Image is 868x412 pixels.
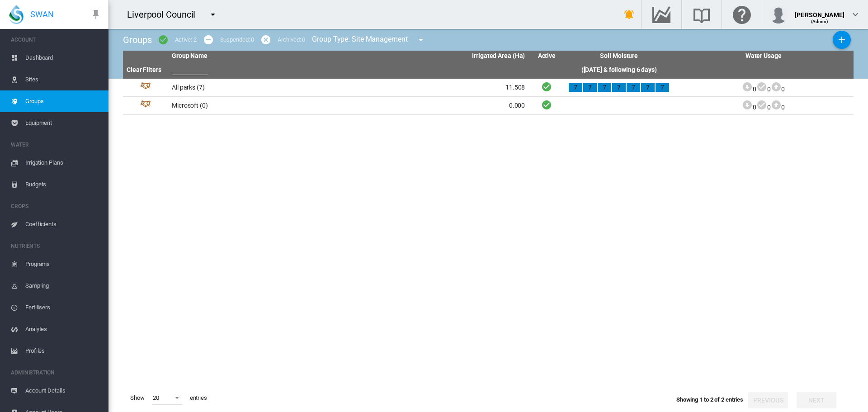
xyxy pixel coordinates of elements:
[140,100,151,111] img: 4.svg
[203,34,214,45] md-icon: icon-minus-circle
[168,79,349,96] td: All parks (7)
[541,99,552,110] i: Active
[528,51,565,62] th: Active
[123,97,168,114] td: Group Id: 36526
[30,9,54,20] span: SWAN
[620,5,638,24] button: icon-bell-ring
[742,104,785,111] span: 0 0 0
[581,66,657,73] span: ([DATE] & following 6 days)
[583,83,597,92] div: 7
[769,5,788,24] img: profile.jpg
[154,31,172,49] button: icon-checkbox-marked-circle
[25,318,101,340] span: Analytes
[25,253,101,275] span: Programs
[811,19,829,24] span: (Admin)
[833,31,851,49] button: Add New Group
[123,79,854,97] tr: Group Id: 24527 All parks (7) 11.508 Active 7 7 7 7 7 7 7 000
[612,83,626,92] div: 7
[836,34,847,45] md-icon: icon-plus
[795,7,844,16] div: [PERSON_NAME]
[656,83,669,92] div: 7
[748,392,788,408] button: Previous
[25,152,101,174] span: Irrigation Plans
[168,97,349,114] td: Microsoft (0)
[25,340,101,362] span: Profiles
[505,84,525,91] span: 11.508
[25,112,101,134] span: Equipment
[25,69,101,90] span: Sites
[600,52,638,59] span: Soil Moisture
[691,9,712,20] md-icon: Search the knowledge base
[123,79,168,96] td: Group Id: 24527
[598,83,611,92] div: 7
[90,9,101,20] md-icon: icon-pin
[412,31,430,49] button: icon-menu-down
[11,365,101,380] span: ADMINISTRATION
[186,390,211,406] span: entries
[850,9,861,20] md-icon: icon-chevron-down
[127,66,161,73] a: Clear Filters
[140,82,151,93] img: 4.svg
[168,51,349,62] th: Group Name
[123,34,151,45] span: Groups
[127,8,203,21] div: Liverpool Council
[731,9,753,20] md-icon: Click here for help
[11,137,101,152] span: WATER
[204,5,222,24] button: icon-menu-down
[624,9,635,20] md-icon: icon-bell-ring
[260,34,271,45] md-icon: icon-cancel
[742,85,785,93] span: 0 0 0
[257,31,275,49] button: icon-cancel
[127,390,148,406] span: Show
[676,396,743,403] span: Showing 1 to 2 of 2 entries
[415,34,426,45] md-icon: icon-menu-down
[472,52,525,59] span: Irrigated Area (Ha)
[25,174,101,195] span: Budgets
[11,239,101,253] span: NUTRIENTS
[569,83,582,92] div: 7
[509,102,525,109] span: 0.000
[25,47,101,69] span: Dashboard
[627,83,640,92] div: 7
[25,275,101,297] span: Sampling
[175,36,196,44] div: Active: 2
[797,392,836,408] button: Next
[305,31,433,49] div: Group Type: Site Management
[208,9,218,20] md-icon: icon-menu-down
[11,199,101,213] span: CROPS
[199,31,217,49] button: icon-minus-circle
[651,9,672,20] md-icon: Go to the Data Hub
[25,297,101,318] span: Fertilisers
[541,81,552,92] i: Active
[25,213,101,235] span: Coefficients
[641,83,655,92] div: 7
[278,36,305,44] div: Archived: 0
[153,394,159,401] div: 20
[745,52,782,59] span: Water Usage
[220,36,255,44] div: Suspended: 0
[123,97,854,115] tr: Group Id: 36526 Microsoft (0) 0.000 Active 000
[9,5,24,24] img: SWAN-Landscape-Logo-Colour-drop.png
[11,33,101,47] span: ACCOUNT
[25,380,101,402] span: Account Details
[158,34,169,45] md-icon: icon-checkbox-marked-circle
[25,90,101,112] span: Groups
